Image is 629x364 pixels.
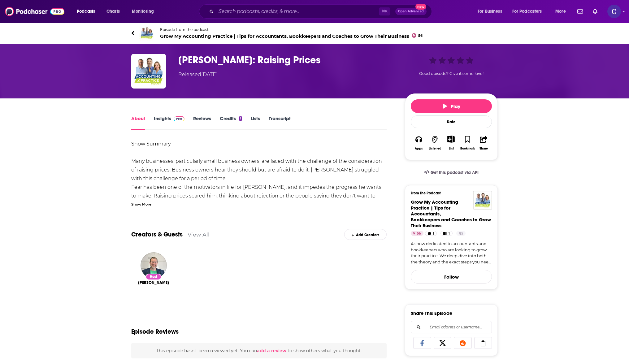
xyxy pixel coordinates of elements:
[445,136,458,142] button: Show More Button
[257,347,286,354] button: add a review
[413,337,431,349] a: Share on Facebook
[205,4,438,19] div: Search podcasts, credits, & more...
[473,191,492,210] img: Grow My Accounting Practice | Tips for Accountants, Bookkeepers and Coaches to Grow Their Business
[188,231,210,238] a: View All
[178,71,218,78] div: Released [DATE]
[419,165,484,180] a: Get this podcast via API
[145,274,162,280] div: Host
[449,231,450,237] span: 1
[433,231,434,237] span: 1
[411,191,487,195] h3: From The Podcast
[411,99,492,113] button: Play
[131,328,179,336] h3: Episode Reviews
[575,6,585,17] a: Show notifications dropdown
[72,6,103,16] button: open menu
[411,310,452,316] h3: Share This Episode
[17,10,30,15] div: v 4.0.25
[131,141,171,147] strong: Show Summary
[269,115,291,130] a: Transcript
[411,241,492,265] a: A show dedicated to accountants and bookkeepers who are looking to grow their practice. We deep d...
[24,37,55,41] div: Domain Overview
[460,147,475,150] div: Bookmark
[138,280,169,285] a: Ron Saharyan
[555,7,566,16] span: More
[379,7,390,15] span: ⌘ K
[473,6,510,16] button: open menu
[427,132,443,154] button: Listened
[62,36,67,41] img: tab_keywords_by_traffic_grey.svg
[415,147,423,150] div: Apps
[16,16,68,21] div: Domain: [DOMAIN_NAME]
[178,54,395,66] h1: Brian Thompson: Raising Prices
[251,115,260,130] a: Lists
[139,26,154,41] img: Grow My Accounting Practice | Tips for Accountants, Bookkeepers and Coaches to Grow Their Business
[415,4,427,10] span: New
[476,132,492,154] button: Share
[344,229,387,240] div: Add Creators
[449,146,454,150] div: List
[417,231,421,237] span: 56
[131,231,183,238] a: Creators & Guests
[395,8,427,15] button: Open AdvancedNew
[440,231,453,236] a: 1
[459,132,475,154] button: Bookmark
[478,7,502,16] span: For Business
[411,199,491,228] a: Grow My Accounting Practice | Tips for Accountants, Bookkeepers and Coaches to Grow Their Business
[434,337,452,349] a: Share on X/Twitter
[416,321,487,333] input: Email address or username...
[220,115,242,130] a: Credits1
[154,115,184,130] a: InsightsPodchaser Pro
[132,7,154,16] span: Monitoring
[398,10,424,13] span: Open Advanced
[10,16,15,21] img: website_grey.svg
[239,116,242,121] div: 1
[128,6,162,16] button: open menu
[77,7,95,16] span: Podcasts
[474,337,492,349] a: Copy Link
[551,6,574,16] button: open menu
[106,7,120,16] span: Charts
[102,6,124,16] a: Charts
[479,147,488,150] div: Share
[431,170,479,175] span: Get this podcast via API
[68,37,104,41] div: Keywords by Traffic
[411,115,492,128] div: Rate
[411,321,492,333] div: Search followers
[131,140,387,322] div: Many businesses, particularly small business owners, are faced with the challenge of the consider...
[607,5,621,18] img: User Profile
[138,280,169,285] span: [PERSON_NAME]
[508,6,551,16] button: open menu
[131,54,166,89] img: Brian Thompson: Raising Prices
[454,337,472,349] a: Share on Reddit
[141,252,167,279] img: Ron Saharyan
[411,231,423,236] a: 56
[418,34,423,37] span: 56
[607,5,621,18] button: Show profile menu
[607,5,621,18] span: Logged in as publicityxxtina
[193,115,211,130] a: Reviews
[590,6,600,17] a: Show notifications dropdown
[131,26,498,41] a: Grow My Accounting Practice | Tips for Accountants, Bookkeepers and Coaches to Grow Their Busines...
[411,132,427,154] button: Apps
[216,6,379,16] input: Search podcasts, credits, & more...
[443,132,459,154] div: Show More ButtonList
[160,27,423,32] span: Episode from the podcast
[131,115,145,130] a: About
[156,348,362,353] span: This episode hasn't been reviewed yet. You can to show others what you thought.
[174,116,184,121] img: Podchaser Pro
[10,10,15,15] img: logo_orange.svg
[419,71,484,76] span: Good episode? Give it some love!
[5,6,64,17] img: Podchaser - Follow, Share and Rate Podcasts
[443,103,460,109] span: Play
[17,36,22,41] img: tab_domain_overview_orange.svg
[411,270,492,284] button: Follow
[512,7,542,16] span: For Podcasters
[160,33,423,39] span: Grow My Accounting Practice | Tips for Accountants, Bookkeepers and Coaches to Grow Their Business
[429,147,441,150] div: Listened
[425,231,437,236] a: 1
